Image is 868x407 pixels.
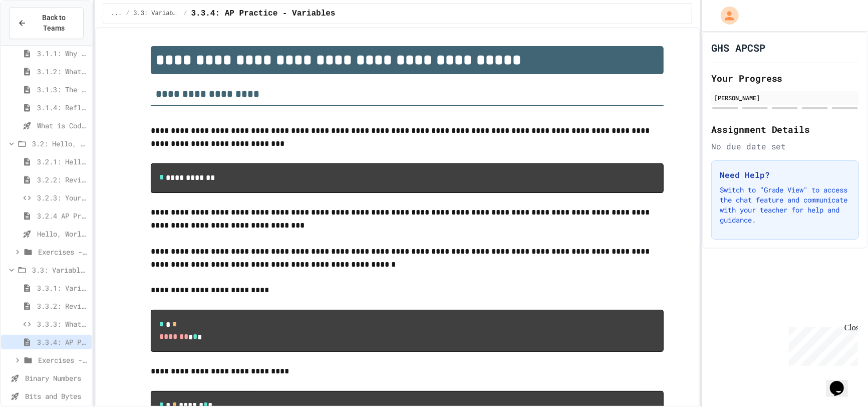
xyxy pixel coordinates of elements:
span: 3.2: Hello, World! [32,138,88,149]
span: What is Code - Quiz [37,120,88,131]
span: 3.1.2: What is Code? [37,66,88,77]
span: Back to Teams [33,13,75,34]
span: 3.3.4: AP Practice - Variables [191,8,336,20]
span: 3.3: Variables and Data Types [133,10,179,18]
span: Exercises - Variables and Data Types [38,355,88,365]
button: Back to Teams [9,7,84,39]
h2: Your Progress [711,71,859,85]
span: / [183,10,187,18]
span: 3.2.1: Hello, World! [37,156,88,167]
span: 3.3.4: AP Practice - Variables [37,337,88,347]
h3: Need Help? [720,169,850,181]
span: 3.1.3: The JuiceMind IDE [37,84,88,95]
iframe: chat widget [785,323,858,366]
span: 3.3: Variables and Data Types [32,265,88,275]
span: 3.3.2: Review - Variables and Data Types [37,301,88,311]
span: 3.2.4 AP Practice - the DISPLAY Procedure [37,211,88,221]
span: / [126,10,129,18]
span: Bits and Bytes [25,391,88,401]
span: 3.1.4: Reflection - Evolving Technology [37,102,88,113]
span: Binary Numbers [25,373,88,383]
h1: GHS APCSP [711,41,765,55]
span: 3.3.1: Variables and Data Types [37,283,88,293]
span: Exercises - Hello, World! [38,247,88,257]
h2: Assignment Details [711,122,859,136]
p: Switch to "Grade View" to access the chat feature and communicate with your teacher for help and ... [720,185,850,225]
span: 3.2.2: Review - Hello, World! [37,174,88,185]
div: No due date set [711,140,859,152]
div: Chat with us now!Close [4,4,69,64]
iframe: chat widget [826,367,858,397]
div: [PERSON_NAME] [714,93,856,102]
span: Hello, World - Quiz [37,229,88,239]
div: My Account [710,4,741,27]
span: ... [111,10,122,18]
span: 3.3.3: What's the Type? [37,319,88,329]
span: 3.2.3: Your Name and Favorite Movie [37,192,88,203]
span: 3.1.1: Why Learn to Program? [37,48,88,59]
